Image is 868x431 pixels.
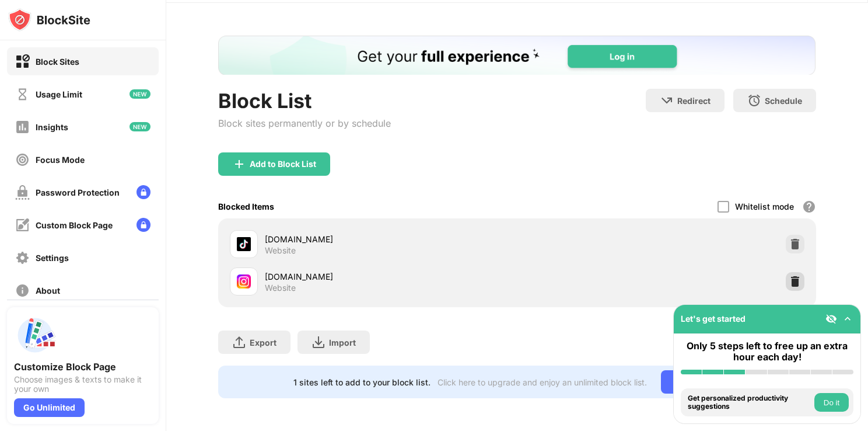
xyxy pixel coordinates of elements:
div: Export [250,338,276,347]
div: Usage Limit [36,89,82,99]
div: Choose images & texts to make it your own [14,375,152,394]
div: About [36,286,60,296]
div: 1 sites left to add to your block list. [293,377,430,387]
div: Settings [36,253,69,263]
div: Website [265,283,296,293]
div: [DOMAIN_NAME] [265,270,517,283]
img: new-icon.svg [129,89,150,99]
img: settings-off.svg [15,251,30,265]
img: time-usage-off.svg [15,87,30,102]
div: Add to Block List [250,159,316,169]
div: Redirect [677,96,710,106]
img: customize-block-page-off.svg [15,218,30,232]
div: Blocked Items [218,201,274,211]
img: favicons [237,237,251,251]
div: Go Unlimited [14,398,85,417]
div: Whitelist mode [735,201,794,211]
div: Block Sites [36,57,79,67]
img: block-on.svg [15,54,30,69]
div: Schedule [765,96,802,106]
img: logo-blocksite.svg [8,8,90,32]
div: Insights [36,122,68,132]
div: Import [329,338,356,347]
img: push-custom-page.svg [14,314,56,356]
img: eye-not-visible.svg [825,313,837,325]
div: [DOMAIN_NAME] [265,233,517,245]
img: lock-menu.svg [136,218,150,232]
div: Block List [218,89,391,113]
img: favicons [237,274,251,289]
img: lock-menu.svg [136,185,150,199]
button: Do it [814,393,849,412]
img: password-protection-off.svg [15,185,30,200]
iframe: Banner [218,36,815,75]
img: focus-off.svg [15,152,30,167]
div: Click here to upgrade and enjoy an unlimited block list. [437,377,647,387]
img: insights-off.svg [15,120,30,134]
img: about-off.svg [15,283,30,298]
div: Focus Mode [36,155,85,165]
img: omni-setup-toggle.svg [842,313,853,325]
div: Only 5 steps left to free up an extra hour each day! [681,340,853,363]
div: Go Unlimited [661,370,741,394]
div: Custom Block Page [36,220,113,230]
div: Password Protection [36,187,120,197]
div: Let's get started [681,314,745,324]
img: new-icon.svg [129,122,150,131]
div: Get personalized productivity suggestions [688,394,811,411]
div: Website [265,245,296,256]
div: Customize Block Page [14,361,152,373]
div: Block sites permanently or by schedule [218,117,391,129]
